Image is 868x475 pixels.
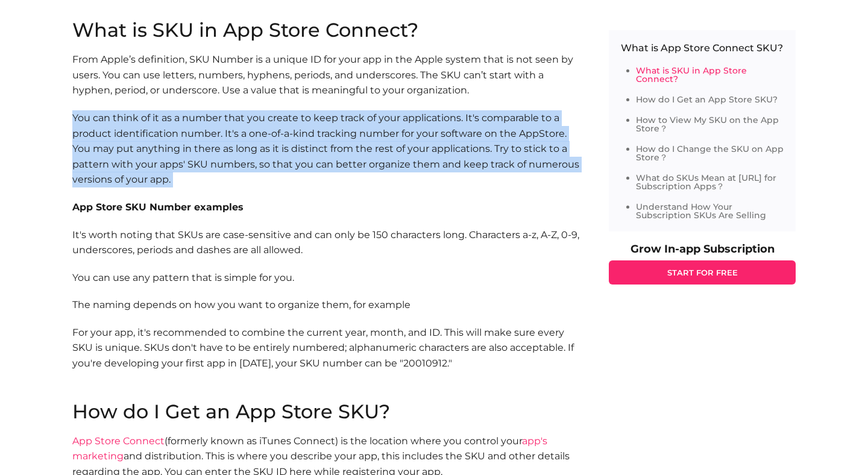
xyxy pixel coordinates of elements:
a: How to View My SKU on the App Store？ [636,115,779,134]
b: App Store SKU Number examples [72,201,244,213]
p: It's worth noting that SKUs are case-sensitive and can only be 150 characters long. Characters a-... [72,227,585,258]
a: How do I Get an App Store SKU? [636,94,778,105]
p: What is App Store Connect SKU? [621,42,784,54]
p: You can think of it as a number that you create to keep track of your applications. It's comparab... [72,110,585,187]
a: START FOR FREE [609,260,796,285]
p: From Apple’s definition, SKU Number is a unique ID for your app in the Apple system that is not s... [72,52,585,98]
h2: How do I Get an App Store SKU? [72,402,585,421]
a: How do I Change the SKU on App Store？ [636,143,784,163]
p: For your app, it's recommended to combine the current year, month, and ID. This will make sure ev... [72,325,585,402]
a: App Store Connect [72,435,165,447]
a: What do SKUs Mean at [URL] for Subscription Apps？ [636,172,776,192]
a: What is SKU in App Store Connect? [636,65,747,84]
p: The naming depends on how you want to organize them, for example [72,297,585,313]
h2: What is SKU in App Store Connect? [72,20,585,40]
a: Understand How Your Subscription SKUs Are Selling [636,201,766,221]
p: Grow In-app Subscription [609,244,796,254]
p: You can use any pattern that is simple for you. [72,270,585,286]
